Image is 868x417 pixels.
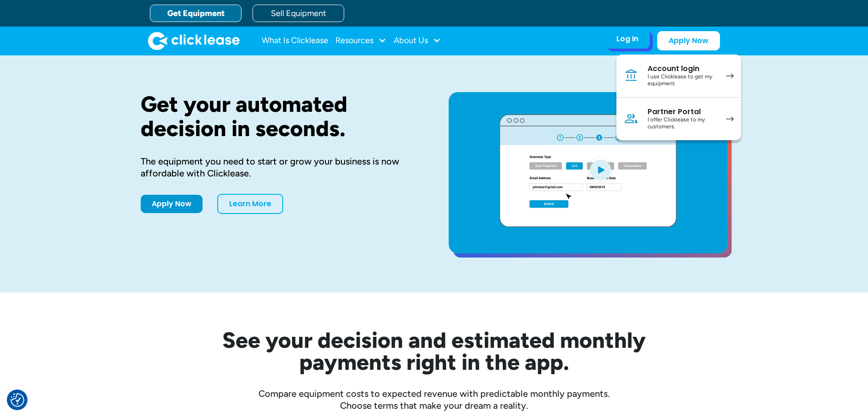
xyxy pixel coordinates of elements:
[648,116,717,131] div: I offer Clicklease to my customers.
[335,32,386,50] div: Resources
[657,31,720,50] a: Apply Now
[624,111,638,126] img: Person icon
[150,5,242,22] a: Get Equipment
[11,393,24,407] button: Consent Preferences
[624,68,638,83] img: Bank icon
[616,98,741,140] a: Partner PortalI offer Clicklease to my customers.
[148,32,240,50] a: home
[616,34,638,44] div: Log In
[141,92,419,141] h1: Get your automated decision in seconds.
[394,32,441,50] div: About Us
[616,55,741,98] a: Account loginI use Clicklease to get my equipment
[141,388,727,412] div: Compare equipment costs to expected revenue with predictable monthly payments. Choose terms that ...
[648,73,717,88] div: I use Clicklease to get my equipment
[262,32,328,50] a: What Is Clicklease
[449,92,727,253] a: open lightbox
[141,155,419,179] div: The equipment you need to start or grow your business is now affordable with Clicklease.
[11,393,24,407] img: Revisit consent button
[648,64,717,73] div: Account login
[148,32,240,50] img: Clicklease logo
[588,157,613,182] img: Blue play button logo on a light blue circular background
[217,194,283,214] a: Learn More
[726,73,734,78] img: arrow
[648,107,717,116] div: Partner Portal
[616,55,741,140] nav: Log In
[726,116,734,121] img: arrow
[141,195,203,213] a: Apply Now
[177,329,691,373] h2: See your decision and estimated monthly payments right in the app.
[253,5,344,22] a: Sell Equipment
